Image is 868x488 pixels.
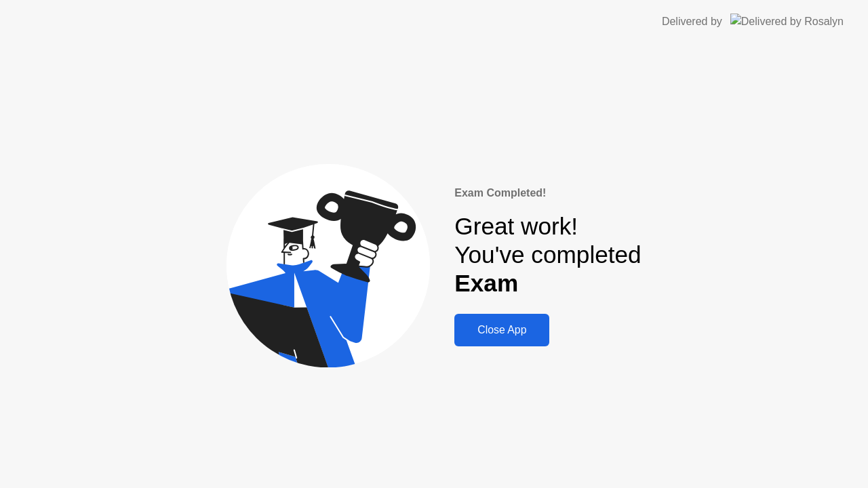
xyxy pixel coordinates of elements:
[454,270,518,296] b: Exam
[454,212,641,298] div: Great work! You've completed
[454,314,549,346] button: Close App
[458,324,545,336] div: Close App
[662,14,722,30] div: Delivered by
[730,14,844,29] img: Delivered by Rosalyn
[454,185,641,201] div: Exam Completed!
